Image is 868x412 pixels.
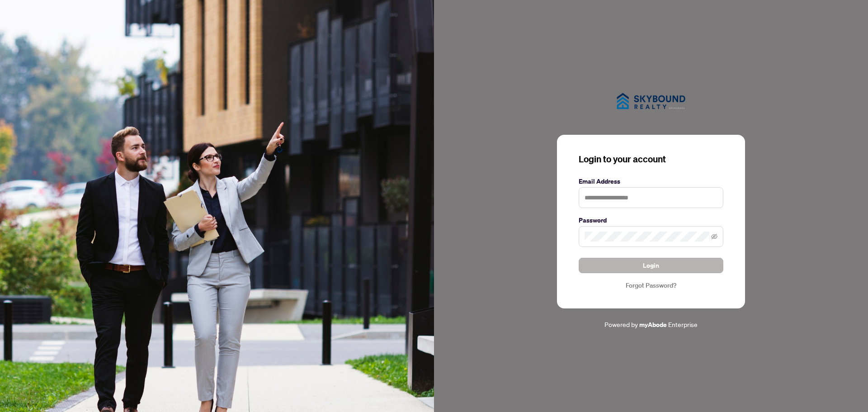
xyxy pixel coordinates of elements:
[639,320,667,330] a: myAbode
[711,233,717,240] span: eye-invisible
[579,258,723,273] button: Login
[606,82,696,120] img: ma-logo
[643,258,659,273] span: Login
[579,215,723,225] label: Password
[604,320,638,328] span: Powered by
[579,280,723,290] a: Forgot Password?
[579,176,723,186] label: Email Address
[579,153,723,166] h3: Login to your account
[668,320,698,328] span: Enterprise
